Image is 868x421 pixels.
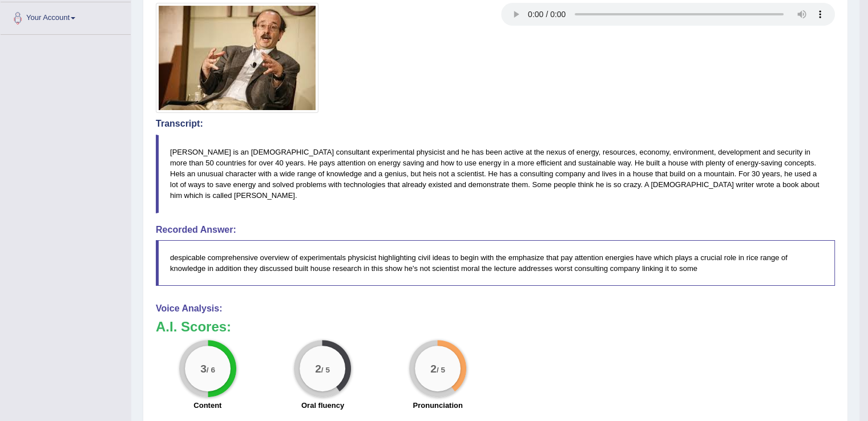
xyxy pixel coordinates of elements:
[321,366,330,374] small: / 5
[413,400,462,411] label: Pronunciation
[437,366,445,374] small: / 5
[301,400,344,411] label: Oral fluency
[156,319,231,334] b: A.I. Scores:
[156,240,835,286] blockquote: despicable comprehensive overview of experimentals physicist highlighting civil ideas to begin wi...
[200,362,207,375] big: 3
[316,362,322,375] big: 2
[207,366,215,374] small: / 6
[1,2,131,31] a: Your Account
[156,119,835,129] h4: Transcript:
[156,303,835,314] h4: Voice Analysis:
[193,400,221,411] label: Content
[430,362,437,375] big: 2
[156,225,835,235] h4: Recorded Answer:
[156,135,835,213] blockquote: [PERSON_NAME] is an [DEMOGRAPHIC_DATA] consultant experimental physicist and he has been active a...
